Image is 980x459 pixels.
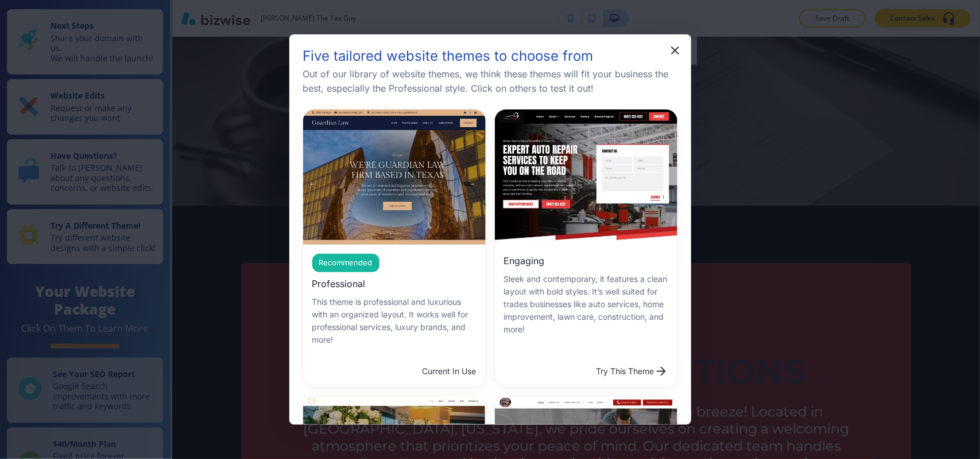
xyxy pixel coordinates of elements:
[312,277,366,291] h6: Professional
[303,48,594,65] h5: Five tailored website themes to choose from
[312,257,379,269] span: Recommended
[303,67,677,96] h6: Out of our library of website themes, we think these themes will fit your business the best, espe...
[504,254,545,268] h6: Engaging
[312,296,477,346] p: This theme is professional and luxurious with an organized layout. It works well for professional...
[592,360,673,383] button: Engaging ThemeEngagingSleek and contemporary, it features a clean layout with bold styles. It’s w...
[504,273,668,336] p: Sleek and contemporary, it features a clean layout with bold styles. It’s well suited for trades ...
